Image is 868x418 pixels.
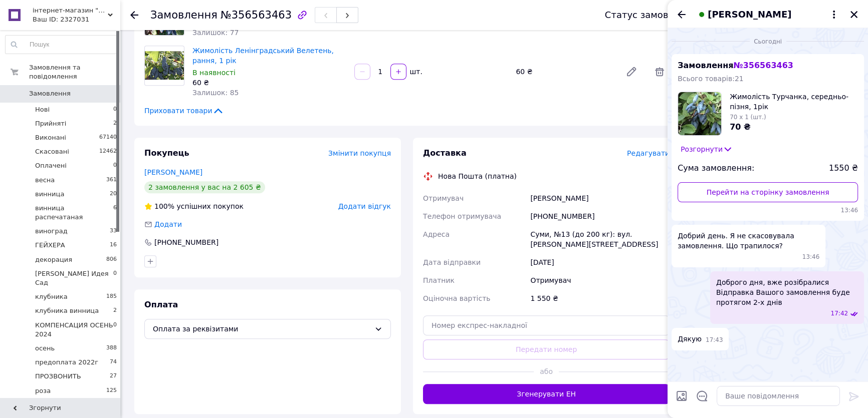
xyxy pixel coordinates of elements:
[627,149,670,157] span: Редагувати
[35,105,50,114] span: Нові
[678,231,819,251] span: Добрий день. Я не скасовувала замовлення. Що трапилося?
[423,230,450,238] span: Адреса
[423,194,464,202] span: Отримувач
[528,207,672,225] div: [PHONE_NUMBER]
[110,227,117,236] span: 33
[153,237,220,247] div: [PHONE_NUMBER]
[106,176,117,185] span: 361
[436,171,519,181] div: Нова Пошта (платна)
[649,62,670,82] span: Видалити
[113,269,117,287] span: 0
[154,202,174,210] span: 100%
[144,148,189,158] span: Покупець
[144,168,202,176] a: [PERSON_NAME]
[35,292,68,301] span: клубника
[106,255,117,264] span: 806
[35,204,113,222] span: винница распечатаная
[716,277,858,307] span: Доброго дня, вже розібралися Відправка Вашого замовлення буде протягом 2-х днів
[708,8,791,21] span: [PERSON_NAME]
[110,241,117,250] span: 16
[696,389,709,402] button: Відкрити шаблони відповідей
[672,36,864,46] div: 12.08.2025
[113,321,117,339] span: 0
[678,75,744,83] span: Всього товарів: 21
[192,47,334,65] a: Жимолість Ленінградський Велетень, рання, 1 рік
[33,6,108,15] span: інтернет-магазин "БаТаня"
[621,62,641,82] a: Редагувати
[512,65,617,79] div: 60 ₴
[730,122,751,132] span: 70 ₴
[150,9,218,21] span: Замовлення
[528,253,672,271] div: [DATE]
[110,190,117,199] span: 20
[534,366,558,376] span: або
[35,147,69,156] span: Скасовані
[6,36,117,54] input: Пошук
[35,358,98,367] span: предоплата 2022г
[35,190,64,199] span: винница
[144,201,244,211] div: успішних покупок
[678,334,702,344] span: Дякую
[35,306,99,315] span: клубника винница
[605,10,697,20] div: Статус замовлення
[423,384,670,404] button: Згенерувати ЕН
[706,336,723,344] span: 17:43 12.08.2025
[145,51,184,80] img: Жимолість Ленінградський Велетень, рання, 1 рік
[678,206,858,215] span: 13:46 12.08.2025
[130,10,138,20] div: Повернутися назад
[29,89,71,98] span: Замовлення
[33,15,120,24] div: Ваш ID: 2327031
[528,271,672,289] div: Отримувач
[423,315,670,335] input: Номер експрес-накладної
[35,227,68,236] span: виноград
[35,119,66,128] span: Прийняті
[110,372,117,381] span: 27
[528,225,672,253] div: Суми, №13 (до 200 кг): вул. [PERSON_NAME][STREET_ADDRESS]
[192,89,239,97] span: Залишок: 85
[99,147,117,156] span: 12462
[113,306,117,315] span: 2
[35,372,81,381] span: ПРОЗВОНИТЬ
[144,181,265,193] div: 2 замовлення у вас на 2 605 ₴
[829,163,858,174] span: 1550 ₴
[750,38,786,46] span: Сьогодні
[730,114,766,121] span: 70 x 1 (шт.)
[113,105,117,114] span: 0
[730,92,858,112] span: Жимолість Турчанка, середньо-пізня, 1рік
[113,161,117,170] span: 0
[153,323,370,334] span: Оплата за реквізитами
[35,269,113,287] span: [PERSON_NAME] Идея Сад
[678,182,858,202] a: Перейти на сторінку замовлення
[35,161,67,170] span: Оплачені
[35,241,65,250] span: ГЕЙХЕРА
[328,149,391,157] span: Змінити покупця
[192,69,236,77] span: В наявності
[35,176,55,185] span: весна
[423,212,501,220] span: Телефон отримувача
[338,202,391,210] span: Додати відгук
[676,9,688,21] button: Назад
[144,300,178,309] span: Оплата
[106,344,117,353] span: 388
[106,292,117,301] span: 185
[848,9,860,21] button: Закрити
[830,309,848,318] span: 17:42 12.08.2025
[110,358,117,367] span: 74
[423,294,490,302] span: Оціночна вартість
[113,119,117,128] span: 2
[528,289,672,307] div: 1 550 ₴
[113,204,117,222] span: 6
[528,189,672,207] div: [PERSON_NAME]
[144,106,224,116] span: Приховати товари
[106,386,117,395] span: 125
[221,9,292,21] span: №356563463
[192,78,346,88] div: 60 ₴
[35,255,72,264] span: декорация
[678,61,793,70] span: Замовлення
[154,220,182,228] span: Додати
[35,344,55,353] span: осень
[35,386,51,395] span: роза
[696,8,840,21] button: [PERSON_NAME]
[678,144,736,155] button: Розгорнути
[802,253,820,261] span: 13:46 12.08.2025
